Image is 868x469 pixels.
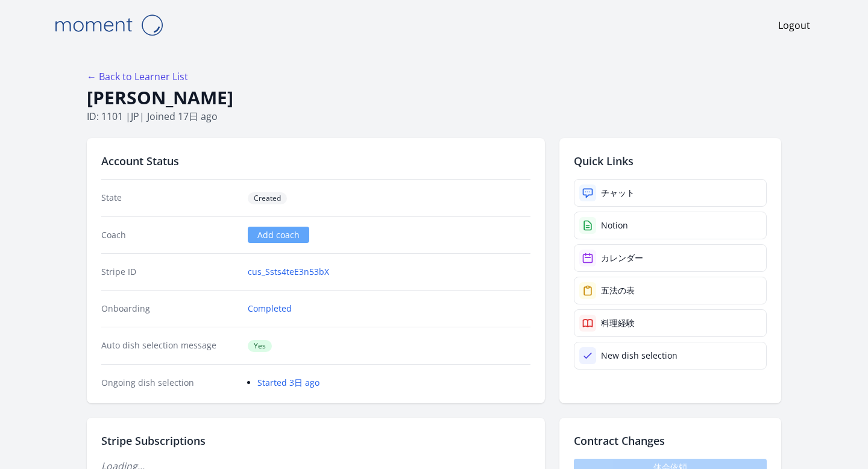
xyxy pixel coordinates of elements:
[248,266,329,278] a: cus_Ssts4teE3n53bX
[601,187,635,199] div: チャット
[574,244,767,272] a: カレンダー
[87,70,188,83] a: ← Back to Learner List
[601,350,678,362] div: New dish selection
[574,153,767,169] h2: Quick Links
[574,309,767,337] a: 料理経験
[574,432,767,449] h2: Contract Changes
[101,377,238,389] dt: Ongoing dish selection
[248,227,309,243] a: Add coach
[101,303,238,315] dt: Onboarding
[101,432,530,449] h2: Stripe Subscriptions
[574,179,767,207] a: チャット
[601,219,628,231] div: Notion
[87,109,781,124] p: ID: 1101 | | Joined 17日 ago
[574,212,767,239] a: Notion
[574,277,767,304] a: 五法の表
[574,342,767,370] a: New dish selection
[248,340,272,352] span: Yes
[101,339,238,352] dt: Auto dish selection message
[778,18,810,33] a: Logout
[601,252,643,264] div: カレンダー
[48,10,169,40] img: Moment
[101,266,238,278] dt: Stripe ID
[248,303,292,315] a: Completed
[101,192,238,204] dt: State
[601,285,635,297] div: 五法の表
[101,229,238,241] dt: Coach
[131,110,139,123] span: jp
[601,317,635,329] div: 料理経験
[257,377,319,388] a: Started 3日 ago
[101,153,530,169] h2: Account Status
[87,86,781,109] h1: [PERSON_NAME]
[248,192,287,204] span: Created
